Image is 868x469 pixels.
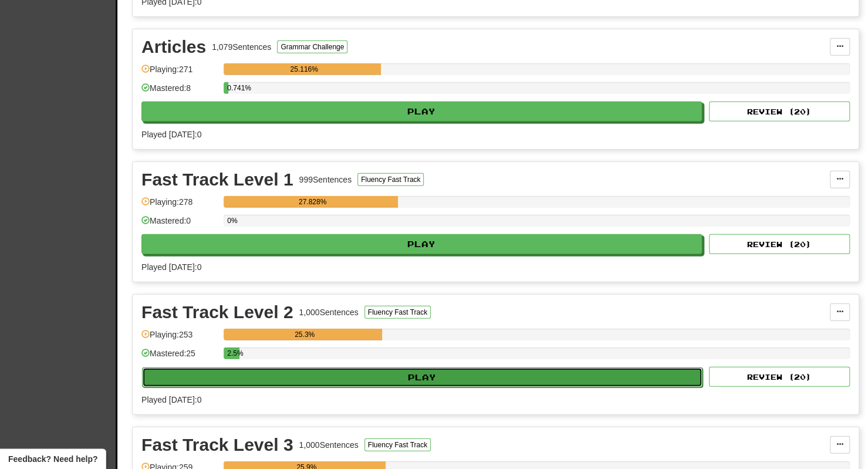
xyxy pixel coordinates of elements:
button: Review (20) [709,367,850,387]
span: Played [DATE]: 0 [141,130,201,139]
div: 25.116% [227,63,381,75]
div: 0.741% [227,82,228,94]
div: Fast Track Level 3 [141,436,293,454]
div: 25.3% [227,329,382,340]
button: Grammar Challenge [277,41,347,53]
button: Review (20) [709,234,850,254]
div: 27.828% [227,196,398,208]
span: Played [DATE]: 0 [141,395,201,404]
div: Mastered: 8 [141,82,218,102]
div: 2.5% [227,347,239,359]
div: 1,079 Sentences [212,41,271,53]
button: Play [141,102,702,122]
button: Play [142,367,702,387]
div: Articles [141,38,206,56]
div: 1,000 Sentences [299,439,359,451]
div: Playing: 271 [141,63,218,83]
button: Fluency Fast Track [357,173,424,186]
div: Playing: 253 [141,329,218,348]
div: Fast Track Level 1 [141,171,293,188]
button: Review (20) [709,102,850,122]
span: Played [DATE]: 0 [141,262,201,272]
div: Mastered: 0 [141,215,218,234]
div: Fast Track Level 2 [141,303,293,321]
div: 1,000 Sentences [299,306,359,318]
button: Fluency Fast Track [364,306,431,319]
span: Open feedback widget [8,453,97,465]
div: Playing: 278 [141,196,218,215]
div: 999 Sentences [299,174,352,185]
button: Play [141,234,702,254]
div: Mastered: 25 [141,347,218,367]
button: Fluency Fast Track [364,438,431,451]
